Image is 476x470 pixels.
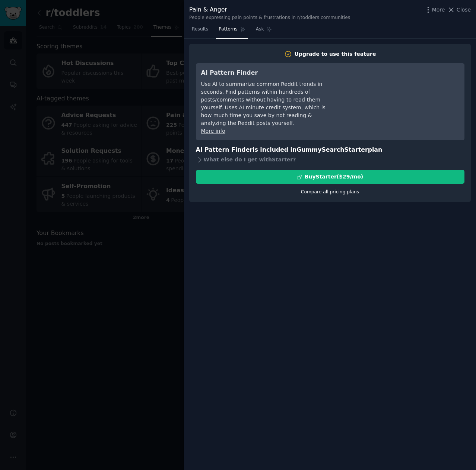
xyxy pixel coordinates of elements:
div: Pain & Anger [189,5,350,15]
h3: AI Pattern Finder is included in plan [196,145,464,155]
button: Close [447,6,471,14]
div: People expressing pain points & frustrations in r/toddlers communities [189,15,350,21]
span: Results [192,26,208,33]
a: Patterns [216,23,248,39]
a: Ask [253,23,275,39]
div: Upgrade to use this feature [295,50,376,58]
span: More [432,6,445,14]
span: GummySearch Starter [296,146,368,153]
iframe: YouTube video player [348,68,459,124]
span: Ask [256,26,264,33]
div: Buy Starter ($ 29 /mo ) [305,173,363,181]
a: More info [201,128,225,134]
div: What else do I get with Starter ? [196,154,464,165]
button: More [424,6,445,14]
button: BuyStarter($29/mo) [196,170,464,184]
a: Results [189,23,211,39]
h3: AI Pattern Finder [201,68,337,78]
span: Close [457,6,471,14]
div: Use AI to summarize common Reddit trends in seconds. Find patterns within hundreds of posts/comme... [201,80,337,127]
a: Compare all pricing plans [301,189,359,194]
span: Patterns [219,26,237,33]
